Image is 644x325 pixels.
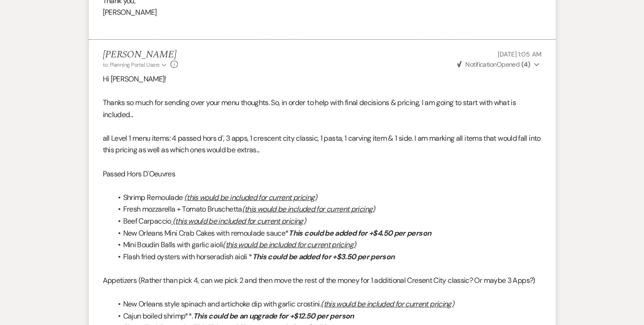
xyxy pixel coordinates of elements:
u: (this would be included for current pricing) [173,216,306,226]
u: (this would be included for current pricing) [223,240,356,250]
em: This could be an upgrade for +$12.50 per person [193,311,354,321]
li: Mini Boudin Balls with garlic aioli [112,239,542,251]
li: Fresh mozzarella + Tomato Bruschetta [112,203,542,215]
h5: [PERSON_NAME] [103,49,178,61]
span: Notification [465,60,496,69]
p: all Level 1 menu items: 4 passed hors d', 3 apps, 1 crescent city classic, 1 pasta, 1 carving ite... [103,132,542,156]
li: Flash fried oysters with horseradish aioli * [112,251,542,263]
p: Thanks so much for sending over your menu thoughts. So, in order to help with final decisions & p... [103,97,542,120]
p: Passed Hors D'Oeuvres [103,168,542,180]
p: Hi [PERSON_NAME]! [103,73,542,85]
li: Beef Carpaccio [112,215,542,227]
em: This could be added for +$3.50 per person [252,252,394,262]
p: Appetizers (Rather than pick 4, can we pick 2 and then move the rest of the money for 1 additiona... [103,275,542,287]
span: [PERSON_NAME] [103,7,157,17]
span: Opened [457,60,530,69]
li: Cajun boiled shrimp**. [112,310,542,322]
u: (this would be included for current pricing) [321,299,454,309]
span: [DATE] 1:05 AM [497,50,541,58]
button: to: Planning Portal Users [103,61,169,69]
em: This could be added for +$4.50 per person [288,228,431,238]
span: to: Planning Portal Users [103,61,160,69]
strong: ( 4 ) [521,60,530,69]
u: (this would be included for current pricing) [184,193,317,202]
li: New Orleans Mini Crab Cakes with remoulade sauce* [112,227,542,239]
li: Shrimp Remoulade [112,192,542,204]
u: (this would be included for current pricing) [242,204,375,214]
button: NotificationOpened (4) [456,60,542,69]
li: New Orleans style spinach and artichoke dip with garlic crostini. [112,298,542,310]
